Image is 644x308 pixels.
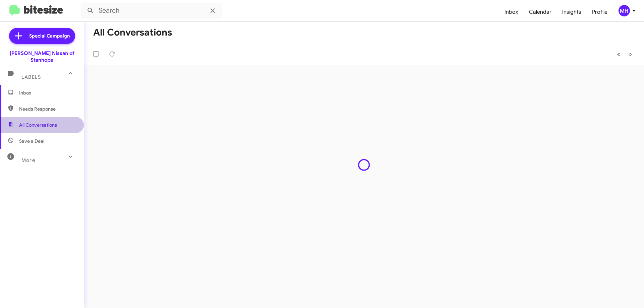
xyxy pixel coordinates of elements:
[19,138,44,144] span: Save a Deal
[19,122,57,128] span: All Conversations
[524,2,557,22] a: Calendar
[21,74,41,80] span: Labels
[29,33,70,39] span: Special Campaign
[628,50,632,58] span: »
[93,27,172,38] h1: All Conversations
[613,47,636,61] nav: Page navigation example
[619,5,630,16] div: MH
[624,47,636,61] button: Next
[19,89,76,96] span: Inbox
[587,2,613,22] a: Profile
[21,157,35,163] span: More
[613,5,637,16] button: MH
[9,28,75,44] a: Special Campaign
[557,2,587,22] a: Insights
[499,2,524,22] a: Inbox
[19,106,76,112] span: Needs Response
[617,50,621,58] span: «
[613,47,625,61] button: Previous
[81,3,222,19] input: Search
